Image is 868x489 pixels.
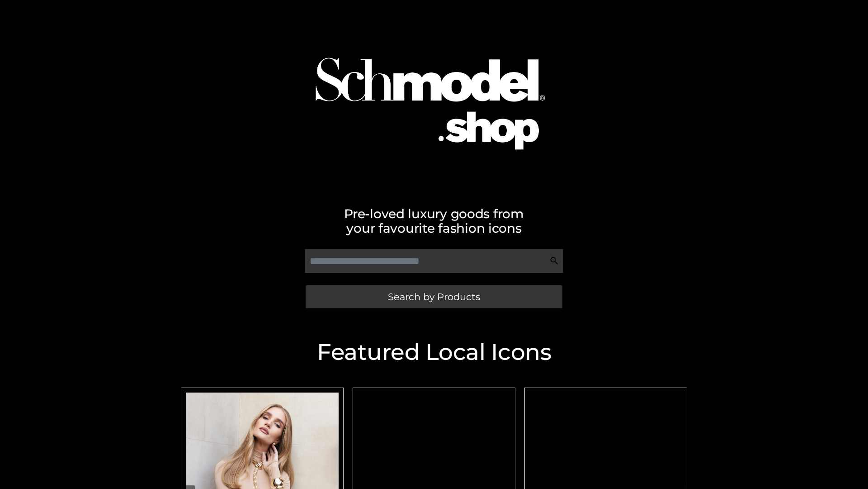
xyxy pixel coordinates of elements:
a: Search by Products [306,285,562,308]
img: Search Icon [550,256,559,265]
h2: Featured Local Icons​ [176,341,692,364]
h2: Pre-loved luxury goods from your favourite fashion icons [176,206,692,235]
span: Search by Products [388,292,480,302]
